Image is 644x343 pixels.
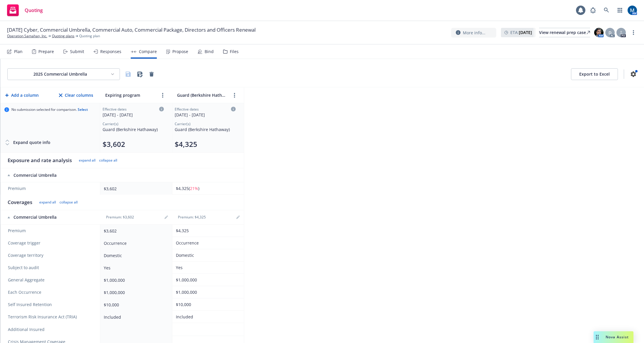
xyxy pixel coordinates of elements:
span: More info... [463,30,485,36]
span: No submission selected for comparison. [11,107,88,112]
span: 21% [190,186,198,191]
button: collapse all [99,158,117,163]
a: more [630,29,637,36]
span: Terrorism Risk Insurance Act (TRIA) [8,314,94,320]
div: Domestic [104,252,166,259]
div: Effective dates [175,107,236,112]
div: 2025 Commercial Umbrella [12,71,108,77]
div: Drag to move [594,331,601,343]
div: $3,602 [104,228,166,234]
a: more [159,92,166,99]
div: Commercial Umbrella [8,214,94,220]
span: Self Insured Retention [8,302,94,308]
div: Occurrence [104,240,166,246]
button: expand all [39,200,56,205]
div: Premium: $3,602 [103,215,137,220]
div: $1,000,000 [104,289,166,296]
div: $1,000,000 [176,277,238,283]
div: Total premium (click to edit billing info) [175,140,236,149]
div: Responses [100,49,121,54]
div: Commercial Umbrella [8,172,94,178]
span: Quoting plan [79,33,100,39]
div: Exposure and rate analysis [8,157,72,164]
div: Bind [205,49,214,54]
div: Effective dates [103,107,164,112]
button: Expand quote info [4,137,50,148]
button: Clear columns [58,89,94,101]
button: More info... [451,28,496,38]
span: Coverage trigger [8,240,94,246]
span: Each Occurrence [8,289,94,295]
a: Search [601,4,612,16]
a: editPencil [235,214,242,221]
div: Plan [14,49,23,54]
a: View renewal prep case [539,28,590,37]
div: Yes [176,264,238,271]
input: Expiring program [104,91,157,99]
div: [DATE] - [DATE] [103,112,164,118]
div: Carrier(s) [175,121,236,126]
img: photo [594,28,604,37]
a: Switch app [614,4,626,16]
div: Total premium (click to edit billing info) [103,140,164,149]
div: Click to edit column carrier quote details [175,107,236,118]
div: Coverages [8,199,32,206]
div: Yes [104,265,166,271]
button: Export to Excel [571,68,618,80]
div: Domestic [176,252,238,258]
div: [DATE] - [DATE] [175,112,236,118]
span: Nova Assist [606,334,629,339]
div: Guard (Berkshire Hathaway) [175,126,236,133]
button: $4,325 [175,140,197,149]
button: collapse all [60,200,78,205]
input: Guard (Berkshire Hathaway) [176,91,229,99]
div: $4,325 [176,227,238,234]
span: Subject to audit [8,265,94,271]
strong: [DATE] [519,30,532,35]
a: more [231,92,238,99]
a: editPencil [163,214,170,221]
span: Coverage territory [8,252,94,258]
div: Submit [70,49,84,54]
div: Prepare [38,49,54,54]
a: Operation Samahan, Inc. [7,33,47,39]
button: 2025 Commercial Umbrella [7,68,120,80]
div: Included [104,314,166,320]
a: Quoting plans [52,33,74,39]
div: Guard (Berkshire Hathaway) [103,126,164,133]
div: $1,000,000 [104,277,166,283]
div: Files [230,49,239,54]
div: Premium: $4,325 [174,215,209,220]
span: ETA : [510,29,532,35]
div: Compare [139,49,157,54]
div: Occurrence [176,240,238,246]
span: D [609,30,611,36]
div: Included [176,314,238,320]
div: $10,000 [176,301,238,308]
a: Report a Bug [587,4,599,16]
div: Propose [172,49,188,54]
span: Additional Insured [8,327,45,332]
div: View renewal prep case [539,28,590,37]
span: $4,325 ( ) [176,186,199,191]
span: Quoting [25,8,43,13]
span: Premium [8,228,94,234]
a: Quoting [5,2,45,18]
span: [DATE] Cyber, Commercial Umbrella, Commercial Auto, Commercial Package, Directors and Officers Re... [7,26,256,33]
button: expand all [79,158,96,163]
img: photo [628,6,637,15]
button: Nova Assist [594,331,633,343]
div: $1,000,000 [176,289,238,295]
span: General Aggregate [8,277,94,283]
button: Add a column [4,89,40,101]
div: $10,000 [104,302,166,308]
button: $3,602 [103,140,125,149]
div: $3,602 [104,186,166,192]
span: Premium [8,186,94,191]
